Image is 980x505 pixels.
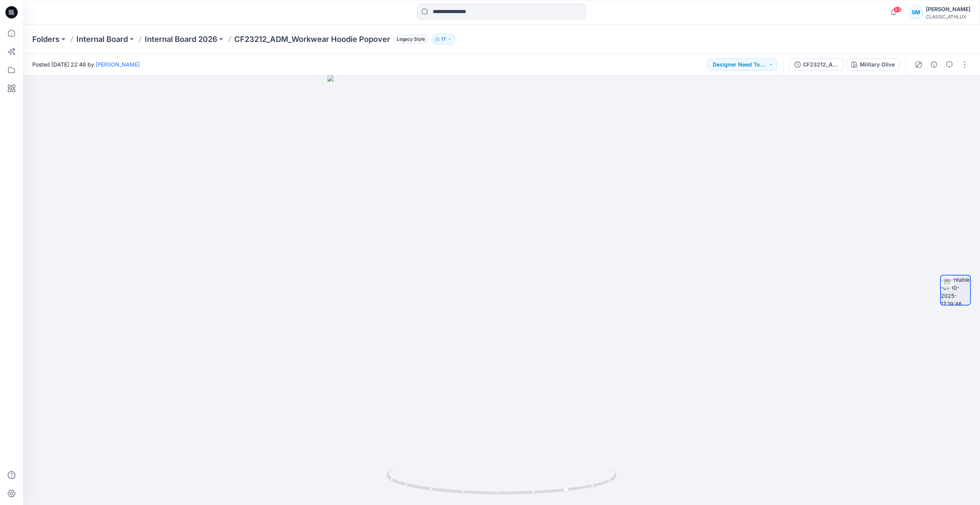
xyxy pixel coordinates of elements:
[76,34,128,45] a: Internal Board
[96,61,140,68] a: [PERSON_NAME]
[390,34,429,45] button: Legacy Style
[926,5,970,14] div: [PERSON_NAME]
[846,58,900,71] button: Military Olive
[860,60,895,69] div: Military Olive
[441,35,446,43] p: 17
[909,5,923,19] div: SM
[790,58,843,71] button: CF23212_ADM_Workwear Hoodie Popover
[234,34,390,45] p: CF23212_ADM_Workwear Hoodie Popover
[32,60,140,68] span: Posted [DATE] 22:48 by
[928,58,940,71] button: Details
[145,34,217,45] a: Internal Board 2026
[941,276,970,305] img: turntable-01-10-2025-17:19:46
[893,7,902,13] span: 93
[393,35,429,44] span: Legacy Style
[803,60,838,69] div: CF23212_ADM_Workwear Hoodie Popover
[432,34,455,45] button: 17
[926,14,970,20] div: CLASSIC_ATHLUX
[32,34,60,45] a: Folders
